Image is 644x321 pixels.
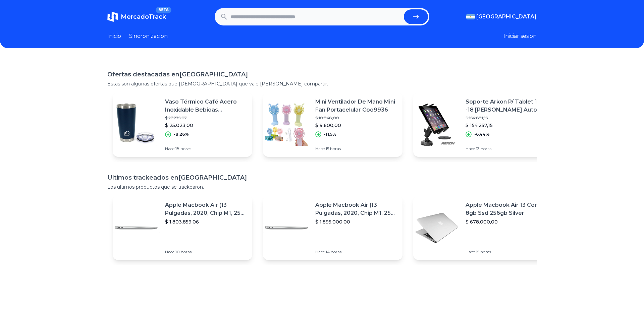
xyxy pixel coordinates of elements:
p: Hace 10 horas [165,249,247,255]
span: BETA [156,7,171,13]
p: $ 1.895.000,00 [315,218,397,225]
p: Hace 14 horas [315,249,397,255]
a: Sincronizacion [129,32,168,40]
p: Los ultimos productos que se trackearon. [107,184,537,190]
h1: Ofertas destacadas en [GEOGRAPHIC_DATA] [107,70,537,79]
button: [GEOGRAPHIC_DATA] [466,13,537,21]
span: [GEOGRAPHIC_DATA] [476,13,537,21]
p: Hace 18 horas [165,146,247,151]
img: Featured image [263,101,310,148]
p: -6,44% [474,132,490,137]
img: Argentina [466,14,475,19]
a: MercadoTrackBETA [107,11,166,22]
a: Featured imageApple Macbook Air (13 Pulgadas, 2020, Chip M1, 256 Gb De Ssd, 8 Gb De Ram) - Plata$... [113,196,252,260]
p: Hace 15 horas [315,146,397,151]
img: Featured image [263,204,310,251]
p: -8,26% [174,132,189,137]
p: $ 1.803.859,06 [165,218,247,225]
p: $ 154.257,15 [466,122,547,129]
img: Featured image [113,204,160,251]
p: Hace 15 horas [466,249,547,255]
p: Hace 13 horas [466,146,547,151]
p: Estas son algunas ofertas que [DEMOGRAPHIC_DATA] que vale [PERSON_NAME] compartir. [107,80,537,87]
p: Apple Macbook Air (13 Pulgadas, 2020, Chip M1, 256 Gb De Ssd, 8 Gb De Ram) - Plata [315,201,397,217]
p: Vaso Térmico Café Acero Inoxidable Bebidas Discovery [165,98,247,114]
img: MercadoTrack [107,11,118,22]
span: MercadoTrack [121,13,166,20]
a: Featured imageApple Macbook Air 13 Core I5 8gb Ssd 256gb Silver$ 678.000,00Hace 15 horas [413,196,553,260]
a: Featured imageMini Ventilador De Mano Mini Fan Portacelular Cod9936$ 10.848,00$ 9.600,00-11,5%Hac... [263,92,402,157]
a: Featured imageSoporte Arkon P/ Tablet 10 -18 [PERSON_NAME] Auto P/ iPad Pro Air$ 164.881,16$ 154.... [413,92,553,157]
p: Apple Macbook Air (13 Pulgadas, 2020, Chip M1, 256 Gb De Ssd, 8 Gb De Ram) - Plata [165,201,247,217]
p: $ 678.000,00 [466,218,547,225]
p: $ 25.023,00 [165,122,247,129]
a: Featured imageVaso Térmico Café Acero Inoxidable Bebidas Discovery$ 27.275,07$ 25.023,00-8,26%Hac... [113,92,252,157]
a: Inicio [107,32,121,40]
p: Soporte Arkon P/ Tablet 10 -18 [PERSON_NAME] Auto P/ iPad Pro Air [466,98,547,114]
img: Featured image [413,204,460,251]
a: Featured imageApple Macbook Air (13 Pulgadas, 2020, Chip M1, 256 Gb De Ssd, 8 Gb De Ram) - Plata$... [263,196,402,260]
img: Featured image [413,101,460,148]
p: $ 10.848,00 [315,115,397,121]
p: $ 164.881,16 [466,115,547,121]
p: Mini Ventilador De Mano Mini Fan Portacelular Cod9936 [315,98,397,114]
p: Apple Macbook Air 13 Core I5 8gb Ssd 256gb Silver [466,201,547,217]
p: $ 27.275,07 [165,115,247,121]
p: -11,5% [324,132,336,137]
button: Iniciar sesion [503,32,537,40]
h1: Ultimos trackeados en [GEOGRAPHIC_DATA] [107,173,537,182]
p: $ 9.600,00 [315,122,397,129]
img: Featured image [113,101,160,148]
